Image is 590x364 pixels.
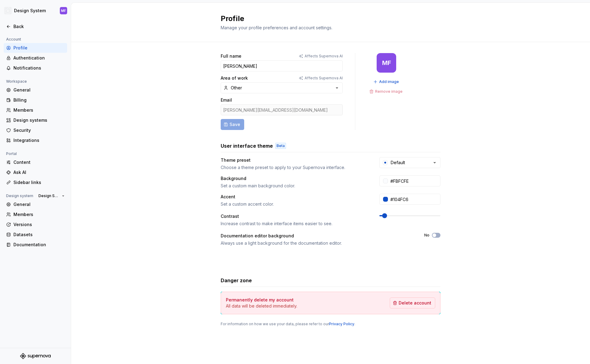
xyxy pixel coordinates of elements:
label: Email [221,97,232,103]
h4: Permanently delete my account [226,297,294,303]
p: All data will be deleted immediately. [226,303,297,309]
span: Delete account [399,300,431,306]
div: Datasets [13,232,65,238]
div: Workspace [4,78,29,85]
div: Profile [13,45,65,51]
h3: User interface theme [221,142,273,150]
a: Versions [4,220,67,229]
div: Members [13,211,65,218]
p: Affects Supernova AI [305,76,343,81]
button: Default [379,157,440,168]
div: Integrations [13,137,65,143]
div: Content [13,159,65,165]
div: Always use a light background for the documentation editor. [221,240,413,246]
span: Manage your profile preferences and account settings. [221,25,332,30]
a: General [4,200,67,209]
a: Privacy Policy [329,322,354,326]
div: Ask AI [13,169,65,175]
button: Delete account [390,297,435,308]
div: Design System [14,8,46,14]
input: #FFFFFF [388,175,440,186]
div: General [13,87,65,93]
a: Authentication [4,53,67,63]
div: Security [13,127,65,133]
div: Versions [13,222,65,228]
button: Design SystemMF [1,4,70,17]
div: Documentation [13,242,65,248]
div: Other [231,85,242,91]
div: MF [382,60,391,65]
div: Background [221,175,368,182]
div: Members [13,107,65,113]
a: Ask AI [4,168,67,177]
button: Add image [371,77,402,86]
a: Members [4,210,67,219]
div: Portal [4,150,19,157]
input: #104FC6 [388,194,440,205]
label: Area of work [221,75,248,81]
div: General [13,201,65,207]
img: f5634f2a-3c0d-4c0b-9dc3-3862a3e014c7.png [4,7,12,14]
div: Design system [4,192,36,200]
p: Affects Supernova AI [305,54,343,59]
a: Documentation [4,240,67,250]
div: Contrast [221,213,368,219]
label: No [424,233,429,238]
div: For information on how we use your data, please refer to our . [221,322,440,326]
a: Datasets [4,230,67,240]
div: Theme preset [221,157,368,163]
div: Notifications [13,65,65,71]
span: Design System [38,193,60,198]
div: Choose a theme preset to apply to your Supernova interface. [221,164,368,171]
a: Content [4,157,67,167]
a: Integrations [4,135,67,145]
div: Authentication [13,55,65,61]
a: Security [4,125,67,135]
div: Set a custom main background color. [221,183,368,189]
div: Set a custom accent color. [221,201,368,207]
a: Members [4,105,67,115]
a: Sidebar links [4,178,67,187]
h3: Danger zone [221,277,252,284]
a: Design systems [4,115,67,125]
div: Accent [221,194,368,200]
div: Increase contrast to make interface items easier to see. [221,221,368,227]
div: Billing [13,97,65,103]
div: Default [391,160,405,166]
a: General [4,85,67,95]
div: Sidebar links [13,179,65,186]
div: Beta [275,143,286,149]
div: MF [61,8,66,13]
div: Back [13,23,65,30]
div: Account [4,36,24,43]
a: Billing [4,95,67,105]
h2: Profile [221,14,433,23]
a: Back [4,22,67,31]
span: Add image [379,79,399,84]
div: Documentation editor background [221,233,413,239]
svg: Supernova Logo [20,353,51,359]
div: Design systems [13,117,65,123]
label: Full name [221,53,241,59]
a: Profile [4,43,67,53]
a: Notifications [4,63,67,73]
